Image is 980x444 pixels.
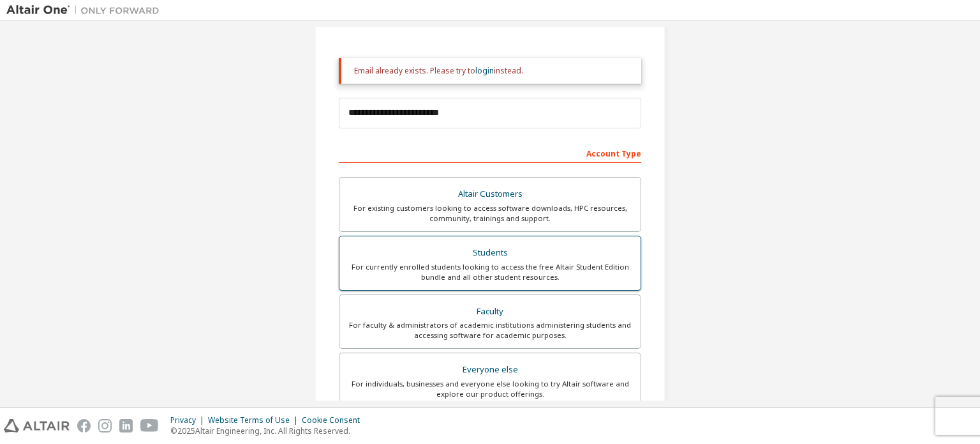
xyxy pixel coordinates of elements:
[6,4,166,17] img: Altair One
[119,419,133,433] img: linkedin.svg
[347,320,633,341] div: For faculty & administrators of academic institutions administering students and accessing softwa...
[475,65,494,76] a: login
[140,419,159,433] img: youtube.svg
[347,361,633,379] div: Everyone else
[347,203,633,224] div: For existing customers looking to access software downloads, HPC resources, community, trainings ...
[347,379,633,399] div: For individuals, businesses and everyone else looking to try Altair software and explore our prod...
[208,415,302,425] div: Website Terms of Use
[347,244,633,262] div: Students
[302,415,367,425] div: Cookie Consent
[98,419,112,433] img: instagram.svg
[339,142,641,163] div: Account Type
[77,419,91,433] img: facebook.svg
[4,419,70,433] img: altair_logo.svg
[347,262,633,282] div: For currently enrolled students looking to access the free Altair Student Edition bundle and all ...
[354,66,631,76] div: Email already exists. Please try to instead.
[347,185,633,203] div: Altair Customers
[170,415,208,425] div: Privacy
[347,303,633,321] div: Faculty
[170,425,367,436] p: © 2025 Altair Engineering, Inc. All Rights Reserved.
